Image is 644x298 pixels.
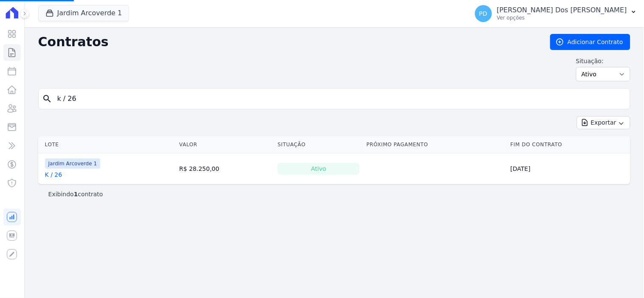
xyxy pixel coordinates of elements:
[52,90,627,107] input: Buscar por nome do lote
[48,190,103,198] p: Exibindo contrato
[576,57,630,65] label: Situação:
[550,34,630,50] a: Adicionar Contrato
[45,159,101,169] span: Jardim Arcoverde 1
[363,136,507,153] th: Próximo Pagamento
[42,94,52,104] i: search
[74,191,78,198] b: 1
[38,34,537,50] h2: Contratos
[507,153,630,184] td: [DATE]
[274,136,363,153] th: Situação
[577,116,630,129] button: Exportar
[278,163,360,175] div: Ativo
[38,5,129,21] button: Jardim Arcoverde 1
[176,136,274,153] th: Valor
[38,136,176,153] th: Lote
[468,2,644,25] button: PD [PERSON_NAME] Dos [PERSON_NAME] Ver opções
[497,6,627,14] p: [PERSON_NAME] Dos [PERSON_NAME]
[497,14,627,21] p: Ver opções
[45,170,62,179] a: K / 26
[479,11,487,17] span: PD
[507,136,630,153] th: Fim do Contrato
[176,153,274,184] td: R$ 28.250,00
